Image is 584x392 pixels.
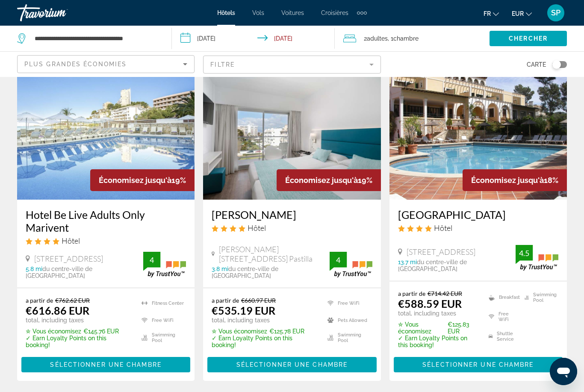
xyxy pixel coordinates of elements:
[321,9,348,16] a: Croisières
[546,61,567,68] button: Toggle map
[137,297,186,309] li: Fitness Center
[484,7,499,20] button: Change language
[509,35,548,42] span: Chercher
[281,9,304,16] a: Voitures
[26,328,81,335] span: ✮ Vous économisez
[516,248,533,258] div: 4.5
[527,59,546,71] span: Carte
[26,265,92,279] span: du centre-ville de [GEOGRAPHIC_DATA]
[26,317,131,324] p: total, including taxes
[143,252,186,277] img: trustyou-badge.svg
[207,357,376,372] button: Sélectionner une chambre
[367,35,388,42] span: Adultes
[21,359,190,368] a: Sélectionner une chambre
[407,247,475,256] span: [STREET_ADDRESS]
[212,208,372,221] a: [PERSON_NAME]
[99,176,171,185] span: Économisez jusqu'à
[357,6,367,20] button: Extra navigation items
[203,55,380,74] button: Filter
[484,309,520,325] li: Free WiFi
[330,255,347,265] div: 4
[490,31,567,46] button: Chercher
[323,331,372,344] li: Swimming Pool
[212,265,228,272] span: 3.8 mi
[398,321,445,335] span: ✮ Vous économisez
[394,357,563,372] button: Sélectionner une chambre
[388,32,419,44] span: , 1
[219,245,329,263] span: [PERSON_NAME] [STREET_ADDRESS] Pastilla
[62,236,80,245] span: Hôtel
[364,32,388,44] span: 2
[323,314,372,327] li: Pets Allowed
[398,335,478,348] p: ✓ Earn Loyalty Points on this booking!
[212,297,239,304] span: a partir de
[512,7,532,20] button: Change currency
[24,59,187,69] mat-select: Sort by
[90,169,195,191] div: 19%
[323,297,372,309] li: Free WiFi
[389,63,567,200] img: Hotel image
[330,252,372,277] img: trustyou-badge.svg
[545,4,567,22] button: User Menu
[550,358,577,385] iframe: Bouton de lancement de la fenêtre de messagerie
[398,208,558,221] a: [GEOGRAPHIC_DATA]
[236,361,348,368] span: Sélectionner une chambre
[212,328,267,335] span: ✮ Vous économisez
[248,223,266,233] span: Hôtel
[17,2,103,24] a: Travorium
[212,317,317,324] p: total, including taxes
[172,26,335,51] button: Check-in date: Nov 3, 2025 Check-out date: Nov 10, 2025
[520,290,558,305] li: Swimming Pool
[428,290,462,297] del: €714.42 EUR
[335,26,490,51] button: Travelers: 2 adults, 0 children
[137,331,186,344] li: Swimming Pool
[463,169,567,191] div: 18%
[484,10,491,17] span: fr
[21,357,190,372] button: Sélectionner une chambre
[285,176,358,185] span: Économisez jusqu'à
[398,310,478,317] p: total, including taxes
[34,254,103,263] span: [STREET_ADDRESS]
[512,10,524,17] span: EUR
[422,361,534,368] span: Sélectionner une chambre
[398,259,417,265] span: 13.7 mi
[471,176,544,185] span: Économisez jusqu'à
[217,9,235,16] a: Hôtels
[26,297,53,304] span: a partir de
[393,35,419,42] span: Chambre
[203,63,380,200] img: Hotel image
[17,63,195,200] img: Hotel image
[484,290,520,305] li: Breakfast
[484,329,520,344] li: Shuttle Service
[277,169,381,191] div: 19%
[143,255,160,265] div: 4
[516,245,558,270] img: trustyou-badge.svg
[398,297,462,310] ins: €588.59 EUR
[26,335,131,348] p: ✓ Earn Loyalty Points on this booking!
[252,9,264,16] a: Vols
[398,223,558,233] div: 4 star Hotel
[394,359,563,368] a: Sélectionner une chambre
[26,208,186,234] a: Hotel Be Live Adults Only Marivent
[55,297,90,304] del: €762.62 EUR
[551,9,560,17] span: SP
[50,361,161,368] span: Sélectionner une chambre
[26,304,89,317] ins: €616.86 EUR
[398,259,467,272] span: du centre-ville de [GEOGRAPHIC_DATA]
[26,236,186,245] div: 4 star Hotel
[26,328,131,335] p: €145.76 EUR
[212,304,275,317] ins: €535.19 EUR
[212,335,317,348] p: ✓ Earn Loyalty Points on this booking!
[398,290,425,297] span: a partir de
[212,265,278,279] span: du centre-ville de [GEOGRAPHIC_DATA]
[24,61,127,68] span: Plus grandes économies
[434,223,452,233] span: Hôtel
[26,265,42,272] span: 5.8 mi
